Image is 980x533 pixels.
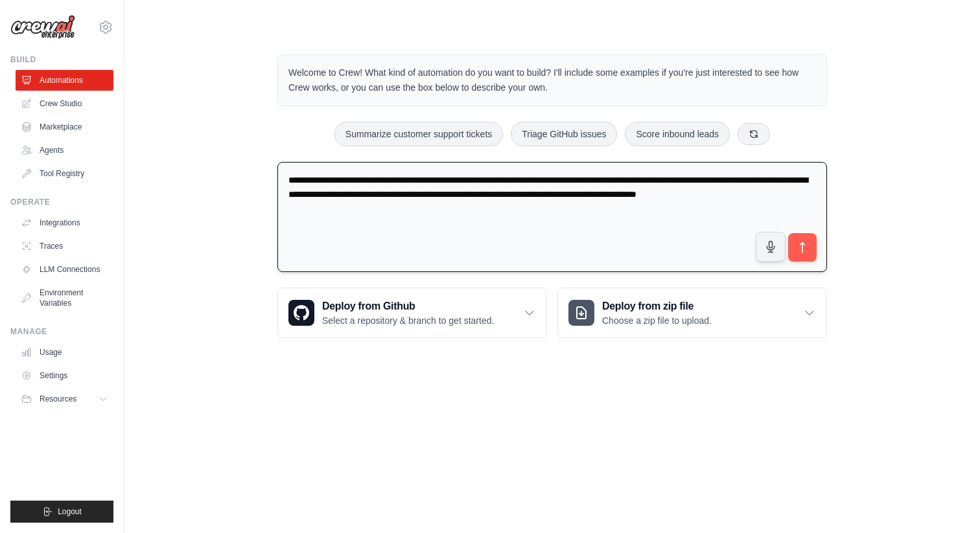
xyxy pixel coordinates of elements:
[334,122,503,146] button: Summarize customer support tickets
[10,15,75,40] img: Logo
[602,314,712,327] p: Choose a zip file to upload.
[16,117,113,137] a: Marketplace
[10,501,113,523] button: Logout
[16,365,113,386] a: Settings
[10,54,113,65] div: Build
[40,394,76,404] span: Resources
[16,342,113,363] a: Usage
[16,389,113,409] button: Resources
[16,236,113,256] a: Traces
[625,122,730,146] button: Score inbound leads
[16,163,113,184] a: Tool Registry
[16,140,113,161] a: Agents
[288,65,816,95] p: Welcome to Crew! What kind of automation do you want to build? I'll include some examples if you'...
[10,326,113,337] div: Manage
[16,282,113,313] a: Environment Variables
[58,506,82,517] span: Logout
[16,212,113,233] a: Integrations
[915,471,980,533] iframe: Chat Widget
[602,299,712,314] h3: Deploy from zip file
[16,259,113,280] a: LLM Connections
[322,299,494,314] h3: Deploy from Github
[322,314,494,327] p: Select a repository & branch to get started.
[10,197,113,207] div: Operate
[16,70,113,91] a: Automations
[511,122,617,146] button: Triage GitHub issues
[16,93,113,114] a: Crew Studio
